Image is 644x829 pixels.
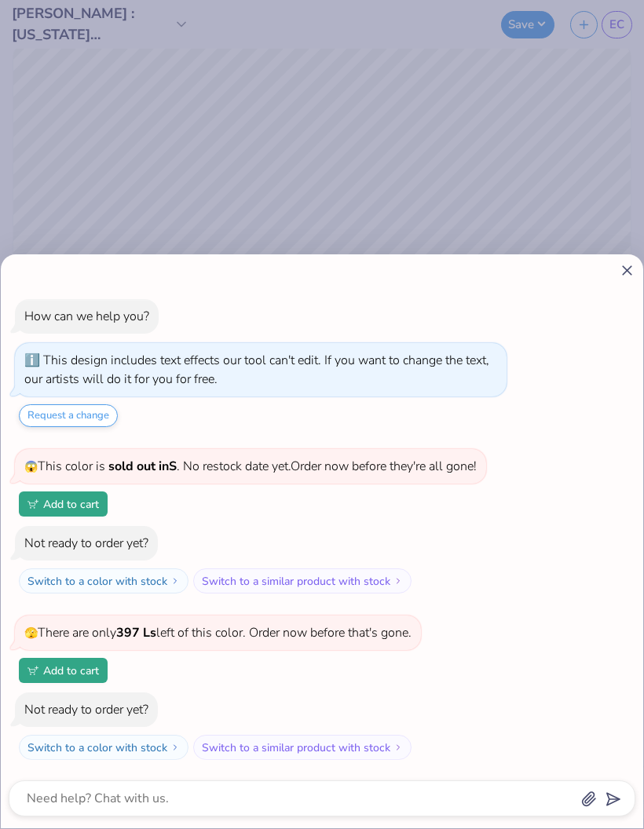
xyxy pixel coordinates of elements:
[24,459,38,474] span: 😱
[24,535,148,552] div: Not ready to order yet?
[393,576,403,586] img: Switch to a similar product with stock
[19,491,108,517] button: Add to cart
[393,743,403,752] img: Switch to a similar product with stock
[170,743,180,752] img: Switch to a color with stock
[24,458,477,475] span: This color is . No restock date yet. Order now before they're all gone!
[24,624,412,641] span: There are only left of this color. Order now before that's gone.
[116,624,156,641] strong: 397 Ls
[170,576,180,586] img: Switch to a color with stock
[19,658,108,683] button: Add to cart
[24,626,38,641] span: 🫣
[108,458,177,475] strong: sold out in S
[27,499,38,509] img: Add to cart
[19,735,188,760] button: Switch to a color with stock
[24,308,149,325] div: How can we help you?
[19,404,118,427] button: Request a change
[24,701,148,718] div: Not ready to order yet?
[27,666,38,675] img: Add to cart
[193,568,412,593] button: Switch to a similar product with stock
[193,735,412,760] button: Switch to a similar product with stock
[19,568,188,593] button: Switch to a color with stock
[24,352,489,388] div: This design includes text effects our tool can't edit. If you want to change the text, our artist...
